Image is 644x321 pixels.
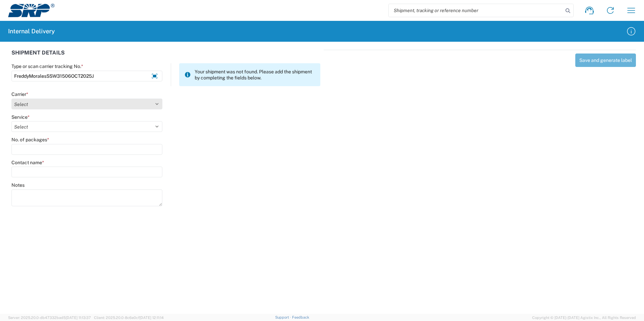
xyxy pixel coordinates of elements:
[389,4,563,17] input: Shipment, tracking or reference number
[11,182,25,188] label: Notes
[8,316,91,320] span: Server: 2025.20.0-db47332bad5
[8,27,55,35] h2: Internal Delivery
[11,91,28,97] label: Carrier
[8,4,55,17] img: srp
[11,137,49,143] label: No. of packages
[11,50,320,63] div: SHIPMENT DETAILS
[66,316,91,320] span: [DATE] 11:13:37
[532,315,636,321] span: Copyright © [DATE]-[DATE] Agistix Inc., All Rights Reserved
[11,114,30,120] label: Service
[11,63,83,69] label: Type or scan carrier tracking No.
[139,316,164,320] span: [DATE] 12:11:14
[275,315,292,319] a: Support
[292,315,309,319] a: Feedback
[11,159,44,166] label: Contact name
[94,316,164,320] span: Client: 2025.20.0-8c6e0cf
[195,69,315,81] span: Your shipment was not found. Please add the shipment by completing the fields below.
